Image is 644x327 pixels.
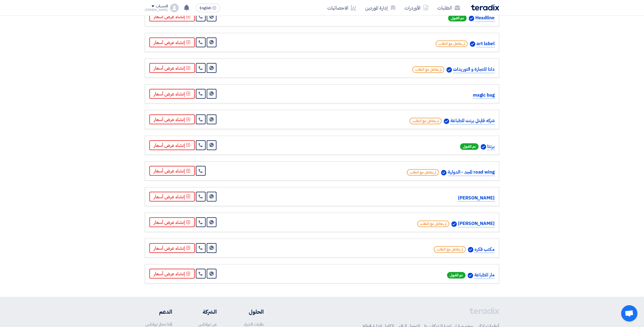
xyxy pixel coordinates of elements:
[149,38,195,47] button: إنشاء عرض أسعار
[474,272,495,279] p: مار للطباعة
[436,41,468,47] span: لم يتفاعل مع الطلب
[447,67,452,73] img: Verified Account
[145,8,168,11] div: [PERSON_NAME]
[149,89,195,99] button: إنشاء عرض أسعار
[448,169,495,176] p: road wing المجد - الدولية
[441,170,447,175] img: Verified Account
[444,119,449,124] img: Verified Account
[447,272,466,279] span: تم القبول
[323,1,361,14] a: الاحصائيات
[433,1,464,14] a: الطلبات
[149,115,195,124] button: إنشاء عرض أسعار
[481,144,486,150] img: Verified Account
[233,308,264,316] li: الحلول
[149,63,195,73] button: إنشاء عرض أسعار
[170,4,179,12] img: profile_test.png
[475,14,495,22] p: Headline
[189,308,217,316] li: الشركة
[471,4,499,11] img: Teradix logo
[361,1,400,14] a: إدارة الموردين
[407,169,439,176] span: لم يتفاعل مع الطلب
[196,4,220,12] button: English
[400,1,433,14] a: الأوردرات
[487,143,495,150] p: برنتا
[458,220,495,227] p: [PERSON_NAME]
[145,308,172,316] li: الدعم
[149,217,195,227] button: إنشاء عرض أسعار
[475,246,495,253] p: مكتب فكره
[149,140,195,150] button: إنشاء عرض أسعار
[149,12,195,21] button: إنشاء عرض أسعار
[453,66,495,73] p: دلتا للتجارة و التوريدات
[149,269,195,279] button: إنشاء عرض أسعار
[200,6,211,10] span: English
[621,305,637,322] div: Open chat
[450,117,495,125] p: شركه فاينل برنت للطباعة
[149,243,195,253] button: إنشاء عرض أسعار
[473,92,495,99] p: magic bag
[410,118,442,124] span: لم يتفاعل مع الطلب
[412,66,444,73] span: لم يتفاعل مع الطلب
[469,16,474,21] img: Verified Account
[149,166,195,176] button: إنشاء عرض أسعار
[468,273,473,278] img: Verified Account
[468,247,473,252] img: Verified Account
[470,41,475,47] img: Verified Account
[476,40,495,48] p: art label
[451,221,457,227] img: Verified Account
[434,246,466,253] span: لم يتفاعل مع الطلب
[448,15,467,21] span: تم القبول
[460,143,479,150] span: تم القبول
[417,221,449,227] span: لم يتفاعل مع الطلب
[458,195,495,202] p: [PERSON_NAME]
[156,4,168,9] div: الحساب
[149,192,195,202] button: إنشاء عرض أسعار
